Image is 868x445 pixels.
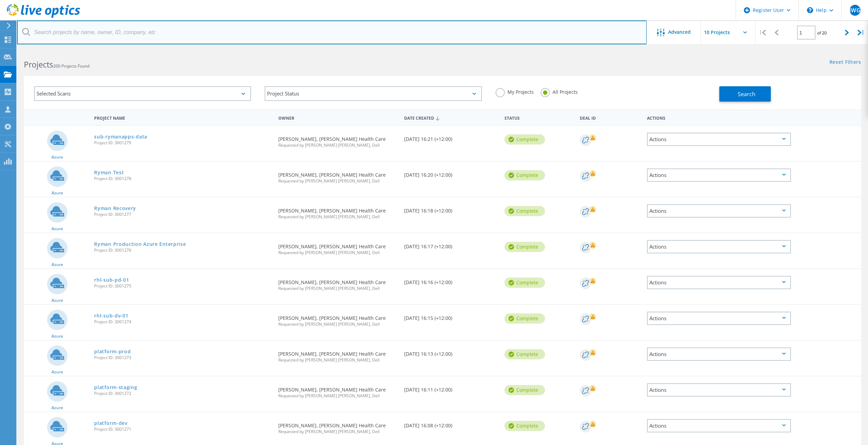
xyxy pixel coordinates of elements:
[504,349,545,359] div: Complete
[275,341,400,369] div: [PERSON_NAME], [PERSON_NAME] Health Care
[94,170,124,175] a: Ryman Test
[94,284,271,288] span: Project ID: 3001275
[401,197,501,220] div: [DATE] 16:18 (+12:00)
[504,242,545,252] div: Complete
[53,63,89,69] span: 200 Projects Found
[401,412,501,435] div: [DATE] 16:08 (+12:00)
[644,111,794,124] div: Actions
[647,204,791,218] div: Actions
[94,385,137,390] a: platform-staging
[278,143,397,147] span: Requested by [PERSON_NAME] [PERSON_NAME], Dell
[504,385,545,395] div: Complete
[94,206,136,211] a: Ryman Recovery
[647,240,791,253] div: Actions
[265,86,482,101] div: Project Status
[807,7,813,13] svg: \n
[278,358,397,362] span: Requested by [PERSON_NAME] [PERSON_NAME], Dell
[755,20,769,45] div: |
[401,233,501,256] div: [DATE] 16:17 (+12:00)
[275,162,400,190] div: [PERSON_NAME], [PERSON_NAME] Health Care
[278,215,397,219] span: Requested by [PERSON_NAME] [PERSON_NAME], Dell
[94,427,271,431] span: Project ID: 3001271
[647,168,791,182] div: Actions
[94,391,271,396] span: Project ID: 3001272
[576,111,643,124] div: Deal Id
[7,14,80,19] a: Live Optics Dashboard
[541,88,578,94] label: All Projects
[504,278,545,288] div: Complete
[278,251,397,255] span: Requested by [PERSON_NAME] [PERSON_NAME], Dell
[854,20,868,45] div: |
[17,20,647,44] input: Search projects by name, owner, ID, company, etc
[401,126,501,148] div: [DATE] 16:21 (+12:00)
[275,269,400,297] div: [PERSON_NAME], [PERSON_NAME] Health Care
[275,111,400,124] div: Owner
[668,30,691,34] span: Advanced
[647,133,791,146] div: Actions
[94,212,271,217] span: Project ID: 3001277
[278,430,397,434] span: Requested by [PERSON_NAME] [PERSON_NAME], Dell
[504,134,545,145] div: Complete
[94,141,271,145] span: Project ID: 3001279
[738,90,755,98] span: Search
[504,421,545,431] div: Complete
[401,162,501,184] div: [DATE] 16:20 (+12:00)
[275,412,400,441] div: [PERSON_NAME], [PERSON_NAME] Health Care
[94,356,271,360] span: Project ID: 3001273
[52,370,63,374] span: Azure
[94,320,271,324] span: Project ID: 3001274
[401,111,501,124] div: Date Created
[719,86,771,102] button: Search
[647,347,791,361] div: Actions
[94,177,271,181] span: Project ID: 3001278
[496,88,534,94] label: My Projects
[647,383,791,397] div: Actions
[52,191,63,195] span: Azure
[94,278,129,282] a: rhl-sub-pd-01
[401,269,501,292] div: [DATE] 16:16 (+12:00)
[52,263,63,267] span: Azure
[24,59,53,70] b: Projects
[278,322,397,326] span: Requested by [PERSON_NAME] [PERSON_NAME], Dell
[647,276,791,289] div: Actions
[91,111,275,124] div: Project Name
[275,126,400,154] div: [PERSON_NAME], [PERSON_NAME] Health Care
[278,179,397,183] span: Requested by [PERSON_NAME] [PERSON_NAME], Dell
[275,197,400,226] div: [PERSON_NAME], [PERSON_NAME] Health Care
[829,60,861,65] a: Reset Filters
[52,155,63,159] span: Azure
[52,227,63,231] span: Azure
[275,305,400,333] div: [PERSON_NAME], [PERSON_NAME] Health Care
[94,242,186,247] a: Ryman Production Azure Enterprise
[94,349,131,354] a: platform-prod
[94,134,147,139] a: sub-rymanapps-data
[52,334,63,338] span: Azure
[34,86,251,101] div: Selected Scans
[647,312,791,325] div: Actions
[52,298,63,302] span: Azure
[501,111,576,124] div: Status
[278,286,397,291] span: Requested by [PERSON_NAME] [PERSON_NAME], Dell
[94,313,128,318] a: rhl-sub-dv-01
[849,8,860,13] span: JWG
[504,313,545,324] div: Complete
[94,248,271,252] span: Project ID: 3001276
[275,233,400,262] div: [PERSON_NAME], [PERSON_NAME] Health Care
[817,30,827,36] span: of 20
[401,341,501,363] div: [DATE] 16:13 (+12:00)
[278,394,397,398] span: Requested by [PERSON_NAME] [PERSON_NAME], Dell
[94,421,127,426] a: platform-dev
[504,206,545,216] div: Complete
[504,170,545,180] div: Complete
[52,406,63,410] span: Azure
[275,376,400,405] div: [PERSON_NAME], [PERSON_NAME] Health Care
[401,376,501,399] div: [DATE] 16:11 (+12:00)
[647,419,791,432] div: Actions
[401,305,501,327] div: [DATE] 16:15 (+12:00)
